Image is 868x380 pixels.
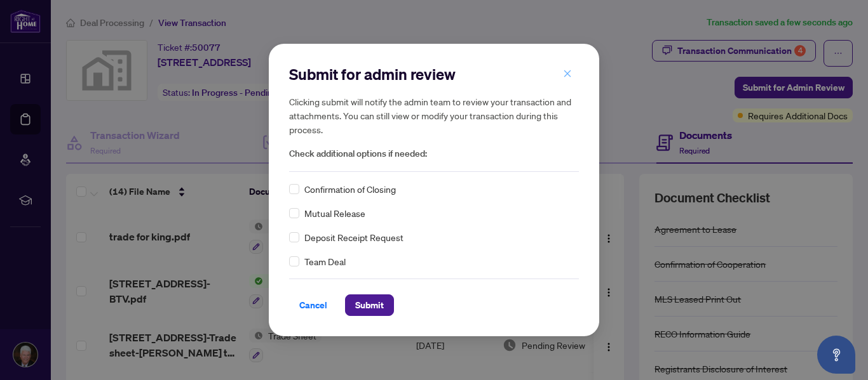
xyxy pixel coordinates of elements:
span: Team Deal [304,254,346,268]
button: Cancel [289,294,337,316]
span: close [563,69,572,78]
span: Check additional options if needed: [289,147,579,161]
span: Submit [355,295,384,315]
h5: Clicking submit will notify the admin team to review your transaction and attachments. You can st... [289,95,579,136]
button: Submit [345,294,394,316]
span: Deposit Receipt Request [304,230,403,244]
button: Open asap [817,336,855,374]
span: Mutual Release [304,206,365,220]
h2: Submit for admin review [289,64,579,84]
span: Confirmation of Closing [304,182,396,196]
span: Cancel [299,295,327,315]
